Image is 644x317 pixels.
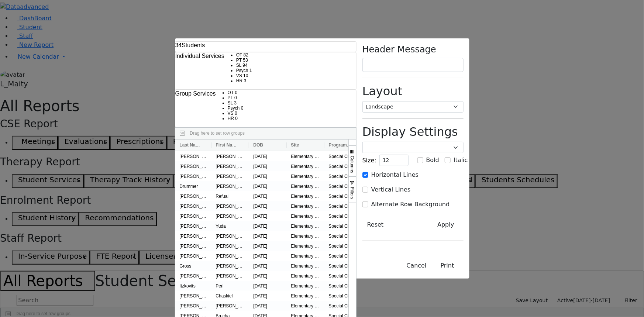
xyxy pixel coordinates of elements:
[236,73,242,78] span: VS
[348,176,356,203] button: Filters
[175,231,588,241] div: Press SPACE to select this row.
[175,151,588,161] div: Press SPACE to select this row.
[211,261,249,271] div: [PERSON_NAME]
[291,142,299,148] span: Site
[211,221,249,231] div: Yuda
[249,181,287,191] div: [DATE]
[249,251,287,261] div: [DATE]
[249,281,287,291] div: [DATE]
[175,271,211,281] div: [PERSON_NAME]
[350,156,355,173] span: Columns
[228,100,233,106] span: SL
[216,142,239,148] span: First Name
[175,281,588,291] div: Press SPACE to select this row.
[235,116,238,121] span: 0
[348,145,356,176] button: Columns
[287,181,324,191] div: Elementary Division
[287,241,324,251] div: Elementary Division
[236,78,242,83] span: HR
[249,241,287,251] div: [DATE]
[211,191,249,201] div: Refual
[249,301,287,311] div: [DATE]
[228,116,234,121] span: HR
[249,291,287,301] div: [DATE]
[211,231,249,241] div: [PERSON_NAME]
[371,185,411,194] label: Vertical Lines
[236,52,242,58] span: OT
[175,201,211,211] div: [PERSON_NAME]
[175,211,588,221] div: Press SPACE to select this row.
[324,181,362,191] div: Special Class - K12
[324,191,362,201] div: Special Class - K12
[324,261,362,271] div: Special Class - K12
[175,241,211,251] div: [PERSON_NAME]
[324,251,362,261] div: Special Class - K12
[324,281,362,291] div: Special Class - K12
[175,261,211,271] div: Gross
[362,125,464,139] h2: Display Settings
[211,281,249,291] div: Perl
[454,156,468,165] label: Italic
[324,211,362,221] div: Special Class - K12
[287,171,324,181] div: Elementary Division
[228,111,234,116] span: VS
[211,181,249,191] div: [PERSON_NAME]
[236,58,242,63] span: PT
[428,218,463,232] button: Apply
[175,291,211,301] div: [PERSON_NAME]
[236,68,248,73] span: Psych
[180,142,201,148] span: Last Name
[175,251,211,261] div: [PERSON_NAME]
[249,171,287,181] div: [DATE]
[243,58,248,63] span: 53
[228,106,240,111] span: Psych
[228,90,234,95] span: OT
[324,221,362,231] div: Special Class - K12
[243,73,248,78] span: 10
[175,171,211,181] div: [PERSON_NAME]
[235,90,238,95] span: 0
[249,161,287,171] div: [DATE]
[175,181,211,191] div: Drummer
[175,211,211,221] div: [PERSON_NAME]
[211,291,249,301] div: Chaskiel
[175,181,588,191] div: Press SPACE to select this row.
[249,151,287,161] div: [DATE]
[211,211,249,221] div: [PERSON_NAME]
[287,301,324,311] div: Elementary Division
[175,161,211,171] div: [PERSON_NAME]
[175,231,211,241] div: [PERSON_NAME]
[234,95,237,100] span: 0
[324,241,362,251] div: Special Class - K12
[254,142,264,148] span: DOB
[175,291,588,301] div: Press SPACE to select this row.
[242,63,247,68] span: 94
[324,171,362,181] div: Special Class - K12
[175,301,211,311] div: [PERSON_NAME]
[175,271,588,281] div: Press SPACE to select this row.
[175,42,182,48] span: 34
[324,271,362,281] div: Special Class - K12
[287,151,324,161] div: Elementary Division
[249,231,287,241] div: [DATE]
[287,161,324,171] div: Elementary Division
[362,44,464,55] h4: Header Message
[175,151,211,161] div: [PERSON_NAME]
[287,291,324,301] div: Elementary Division
[211,171,249,181] div: [PERSON_NAME]
[324,151,362,161] div: Special Class - K12
[249,271,287,281] div: [DATE]
[175,42,205,49] h6: Students
[426,156,439,165] label: Bold
[235,111,237,116] span: 0
[175,241,588,251] div: Press SPACE to select this row.
[244,52,248,58] span: 82
[287,221,324,231] div: Elementary Division
[175,90,216,97] h6: Group Services
[175,191,211,201] div: [PERSON_NAME]
[211,161,249,171] div: [PERSON_NAME]
[190,131,245,136] span: Drag here to set row groups
[175,261,588,271] div: Press SPACE to select this row.
[249,201,287,211] div: [DATE]
[287,271,324,281] div: Elementary Division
